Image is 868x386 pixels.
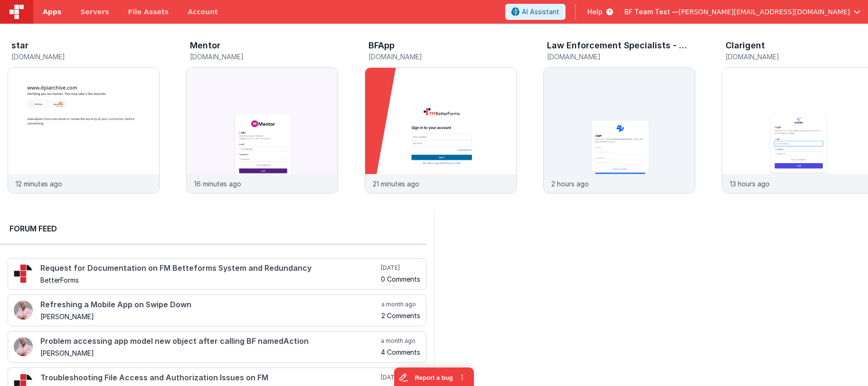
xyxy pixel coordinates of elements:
[128,7,169,17] span: File Assets
[8,331,426,363] a: Problem accessing app model new object after calling BF namedAction [PERSON_NAME] a month ago 4 C...
[190,41,220,50] h3: Mentor
[730,179,770,189] p: 13 hours ago
[679,7,850,17] span: [PERSON_NAME][EMAIL_ADDRESS][DOMAIN_NAME]
[522,7,559,17] span: AI Assistant
[43,7,61,17] span: Apps
[194,179,241,189] p: 16 minutes ago
[8,258,426,290] a: Request for Documentation on FM Betteforms System and Redundancy BetterForms [DATE] 0 Comments
[381,312,420,319] h5: 2 Comments
[9,223,417,234] h2: Forum Feed
[80,7,109,17] span: Servers
[11,41,28,50] h3: star
[624,7,860,17] button: BF Team Test — [PERSON_NAME][EMAIL_ADDRESS][DOMAIN_NAME]
[40,264,379,273] h4: Request for Documentation on FM Betteforms System and Redundancy
[190,53,338,60] h5: [DOMAIN_NAME]
[40,301,379,309] h4: Refreshing a Mobile App on Swipe Down
[726,41,765,50] h3: Clarigent
[8,294,426,326] a: Refreshing a Mobile App on Swipe Down [PERSON_NAME] a month ago 2 Comments
[547,53,695,60] h5: [DOMAIN_NAME]
[11,53,160,60] h5: [DOMAIN_NAME]
[587,7,603,17] span: Help
[547,41,692,50] h3: Law Enforcement Specialists - Agency Portal
[505,4,566,20] button: AI Assistant
[368,53,517,60] h5: [DOMAIN_NAME]
[14,337,33,356] img: 411_2.png
[381,374,420,381] h5: [DATE]
[14,301,33,320] img: 411_2.png
[373,179,419,189] p: 21 minutes ago
[381,264,420,272] h5: [DATE]
[40,374,379,382] h4: Troubleshooting File Access and Authorization Issues on FM
[40,337,379,346] h4: Problem accessing app model new object after calling BF namedAction
[381,276,420,283] h5: 0 Comments
[624,7,679,17] span: BF Team Test —
[14,264,33,283] img: 295_2.png
[381,301,420,308] h5: a month ago
[40,313,379,320] h5: [PERSON_NAME]
[381,349,420,356] h5: 4 Comments
[40,276,379,284] h5: BetterForms
[381,337,420,345] h5: a month ago
[40,349,379,357] h5: [PERSON_NAME]
[368,41,395,50] h3: BFApp
[551,179,589,189] p: 2 hours ago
